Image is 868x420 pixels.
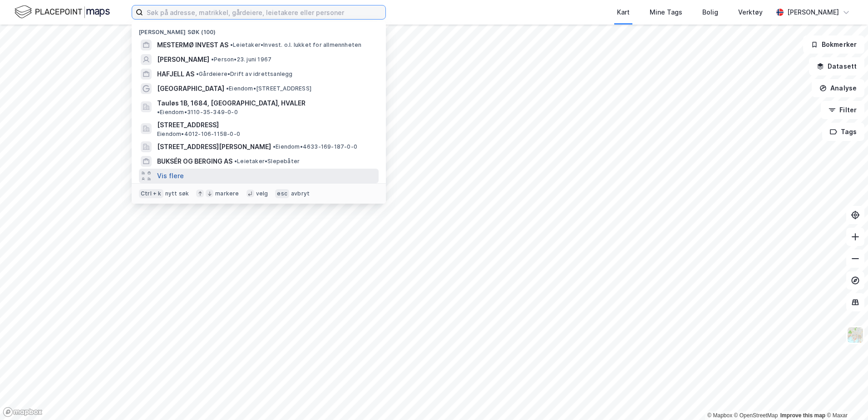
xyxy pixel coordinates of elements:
div: Bolig [702,7,718,18]
button: Datasett [809,57,864,75]
div: nytt søk [165,190,189,197]
span: • [211,56,214,63]
span: [STREET_ADDRESS][PERSON_NAME] [157,141,271,152]
button: Vis flere [157,170,184,181]
div: Kart [617,7,630,18]
span: Eiendom • [STREET_ADDRESS] [226,85,311,92]
a: OpenStreetMap [734,412,778,419]
div: Ctrl + k [139,189,163,198]
span: [PERSON_NAME] [157,54,209,65]
span: [STREET_ADDRESS] [157,120,375,130]
div: velg [256,190,268,197]
span: Person • 23. juni 1967 [211,56,271,63]
a: Mapbox [707,412,732,419]
span: • [196,70,199,77]
button: Analyse [812,79,864,97]
span: [GEOGRAPHIC_DATA] [157,83,224,94]
a: Mapbox homepage [3,407,43,417]
span: • [234,158,237,165]
div: Mine Tags [650,7,682,18]
span: Tauløs 1B, 1684, [GEOGRAPHIC_DATA], HVALER [157,98,306,109]
span: Eiendom • 4633-169-187-0-0 [273,143,357,150]
span: MESTERMØ INVEST AS [157,40,228,50]
span: HAFJELL AS [157,69,194,80]
button: Tags [822,123,864,141]
span: BUKSÉR OG BERGING AS [157,156,232,167]
div: markere [215,190,239,197]
iframe: Chat Widget [823,376,868,420]
span: Leietaker • Slepebåter [234,158,300,165]
div: esc [275,189,289,198]
div: avbryt [291,190,310,197]
span: • [157,109,160,115]
img: Z [847,326,864,344]
span: Leietaker • Invest. o.l. lukket for allmennheten [230,41,361,49]
div: Verktøy [738,7,763,18]
span: • [226,85,229,92]
button: Filter [821,101,864,119]
span: • [230,41,233,48]
div: [PERSON_NAME] [787,7,839,18]
button: Bokmerker [803,35,864,54]
a: Improve this map [780,412,825,419]
span: Gårdeiere • Drift av idrettsanlegg [196,70,293,78]
span: Eiendom • 3110-35-349-0-0 [157,109,238,116]
img: logo.f888ab2527a4732fd821a326f86c7f29.svg [15,4,110,20]
span: Eiendom • 4012-106-1158-0-0 [157,130,240,138]
span: • [273,143,276,150]
div: [PERSON_NAME] søk (100) [132,21,386,38]
input: Søk på adresse, matrikkel, gårdeiere, leietakere eller personer [143,5,385,19]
